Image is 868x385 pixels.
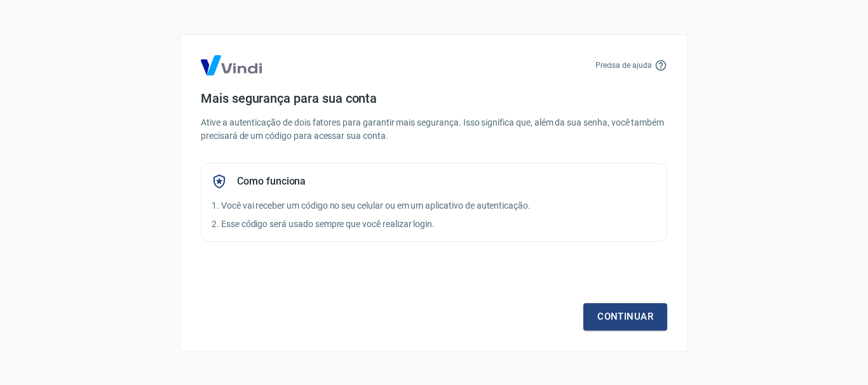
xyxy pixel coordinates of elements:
h5: Como funciona [237,175,306,188]
p: Ative a autenticação de dois fatores para garantir mais segurança. Isso significa que, além da su... [201,116,667,143]
p: Precisa de ajuda [595,60,652,71]
p: 2. Esse código será usado sempre que você realizar login. [212,218,656,231]
img: Logo Vind [201,55,262,75]
h4: Mais segurança para sua conta [201,91,667,106]
a: Continuar [583,303,667,330]
p: 1. Você vai receber um código no seu celular ou em um aplicativo de autenticação. [212,199,656,212]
